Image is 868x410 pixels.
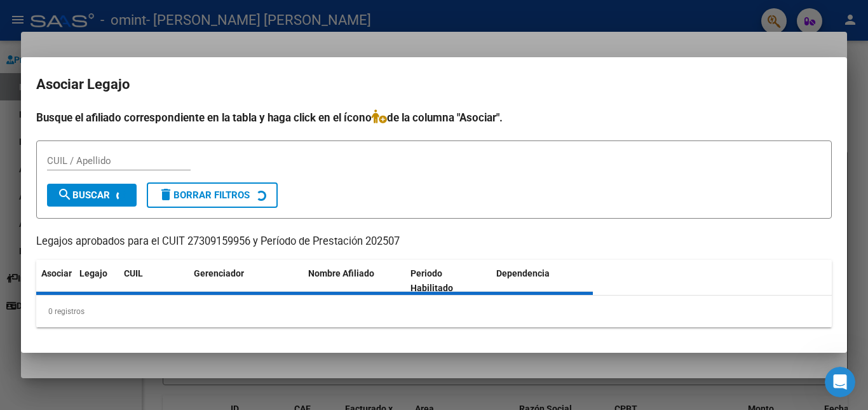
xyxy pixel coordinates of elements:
[57,187,72,202] mat-icon: search
[119,260,189,302] datatable-header-cell: CUIL
[410,268,453,293] span: Periodo Habilitado
[47,184,137,207] button: Buscar
[147,182,278,208] button: Borrar Filtros
[194,268,244,278] span: Gerenciador
[41,268,72,278] span: Asociar
[36,72,832,97] h2: Asociar Legajo
[825,367,855,397] iframe: Intercom live chat
[189,260,303,302] datatable-header-cell: Gerenciador
[405,260,491,302] datatable-header-cell: Periodo Habilitado
[74,260,119,302] datatable-header-cell: Legajo
[57,189,110,201] span: Buscar
[308,268,374,278] span: Nombre Afiliado
[491,260,593,302] datatable-header-cell: Dependencia
[158,189,250,201] span: Borrar Filtros
[36,109,832,126] h4: Busque el afiliado correspondiente en la tabla y haga click en el ícono de la columna "Asociar".
[496,268,550,278] span: Dependencia
[36,296,832,327] div: 0 registros
[36,260,74,302] datatable-header-cell: Asociar
[36,234,832,250] p: Legajos aprobados para el CUIT 27309159956 y Período de Prestación 202507
[79,268,107,278] span: Legajo
[158,187,173,202] mat-icon: delete
[124,268,143,278] span: CUIL
[303,260,405,302] datatable-header-cell: Nombre Afiliado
